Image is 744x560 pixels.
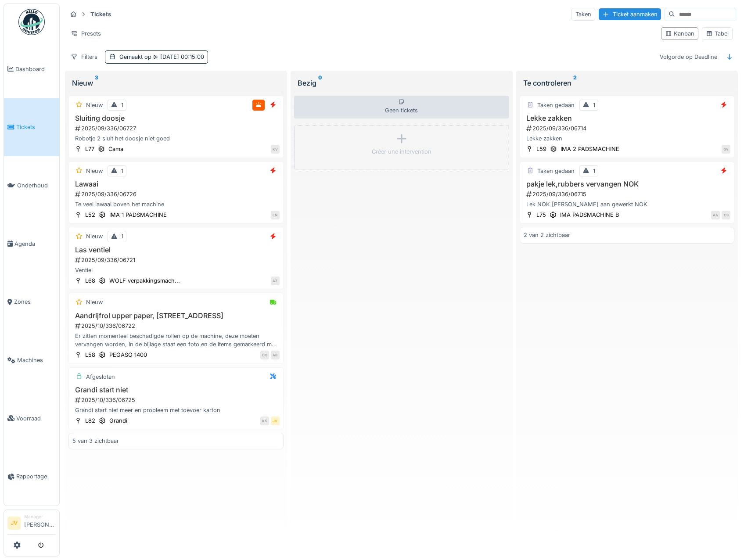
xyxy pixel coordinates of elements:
h3: Las ventiel [72,246,280,254]
div: L82 [85,416,95,425]
img: Badge_color-CXgf-gQk.svg [18,9,45,35]
div: 1 [121,167,123,175]
a: Onderhoud [4,156,59,215]
div: 2025/10/336/06722 [74,322,280,330]
h3: pakje lek,rubbers vervangen NOK [524,180,731,188]
div: 2025/09/336/06727 [74,124,280,133]
div: 2025/09/336/06714 [525,124,731,133]
div: Geen tickets [294,96,509,118]
div: Taken [571,8,595,21]
div: 1 [121,101,123,109]
span: [DATE] 00:15:00 [151,54,204,60]
div: Nieuw [86,232,103,241]
sup: 2 [573,78,577,88]
span: Rapportage [16,472,56,481]
div: Lek NOK [PERSON_NAME] aan gewerkt NOK [524,200,731,208]
div: L58 [85,351,95,359]
li: [PERSON_NAME] [24,513,56,532]
a: Dashboard [4,40,59,98]
div: Robotje 2 sluit het doosje niet goed [72,134,280,143]
div: Te controleren [523,78,731,88]
div: Afgesloten [86,373,115,381]
div: PEGASO 1400 [109,351,147,359]
div: L68 [85,276,95,285]
div: L59 [536,145,546,153]
div: Ticket aanmaken [599,8,661,20]
h3: Lawaai [72,180,280,188]
div: Filters [67,50,101,63]
a: Rapportage [4,448,59,506]
div: IMA 2 PADSMACHINE [561,145,619,153]
div: Kanban [665,29,694,38]
div: IMA PADSMACHINE B [560,211,619,219]
div: AB [271,351,280,359]
div: 1 [593,101,595,109]
div: Taken gedaan [537,101,575,109]
div: Bezig [298,78,506,88]
a: Agenda [4,215,59,273]
a: Machines [4,331,59,389]
div: Nieuw [86,101,103,109]
div: Volgorde op Deadline [656,50,721,63]
div: WOLF verpakkingsmach... [109,276,180,285]
div: Manager [24,513,56,520]
span: Dashboard [15,65,56,73]
div: SV [722,145,730,154]
div: Nieuw [86,167,103,175]
div: CS [722,211,730,219]
div: Nieuw [86,298,103,306]
div: 2 van 2 zichtbaar [524,231,570,239]
div: JV [271,416,280,425]
span: Machines [17,356,56,364]
a: Voorraad [4,389,59,448]
div: Nieuw [72,78,280,88]
span: Zones [14,298,56,306]
div: Ventiel [72,266,280,274]
strong: Tickets [87,10,115,18]
a: JV Manager[PERSON_NAME] [7,513,56,535]
div: 2025/09/336/06721 [74,256,280,264]
a: Zones [4,273,59,331]
div: L77 [85,145,94,153]
div: 2025/09/336/06726 [74,190,280,198]
h3: Lekke zakken [524,114,731,122]
h3: Aandrijfrol upper paper, [STREET_ADDRESS] [72,312,280,320]
div: DO [260,351,269,359]
div: Gemaakt op [119,53,204,61]
sup: 0 [318,78,322,88]
div: 2025/09/336/06715 [525,190,731,198]
div: Lekke zakken [524,134,731,143]
span: Onderhoud [17,181,56,190]
sup: 3 [95,78,98,88]
div: AA [711,211,720,219]
div: Tabel [706,29,729,38]
div: KV [271,145,280,154]
div: Taken gedaan [537,167,575,175]
div: 1 [593,167,595,175]
div: 5 van 3 zichtbaar [72,437,119,445]
div: 2025/10/336/06725 [74,396,280,404]
a: Tickets [4,98,59,157]
div: Er zitten momenteel beschadigde rollen op de machine, deze moeten vervangen worden, in de bijlage... [72,332,280,348]
div: Te veel lawaai boven het machine [72,200,280,208]
div: Créer une intervention [372,147,431,156]
span: Agenda [14,240,56,248]
div: L52 [85,211,95,219]
li: JV [7,517,21,530]
div: Cama [108,145,123,153]
h3: Grandi start niet [72,386,280,394]
h3: Sluiting doosje [72,114,280,122]
div: AZ [271,276,280,285]
div: IMA 1 PADSMACHINE [109,211,167,219]
div: LN [271,211,280,219]
div: 1 [121,232,123,241]
span: Voorraad [16,414,56,423]
div: Grandi [109,416,127,425]
span: Tickets [16,123,56,131]
div: KK [260,416,269,425]
div: Grandi start niet meer en probleem met toevoer karton [72,406,280,414]
div: Presets [67,27,105,40]
div: L75 [536,211,546,219]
